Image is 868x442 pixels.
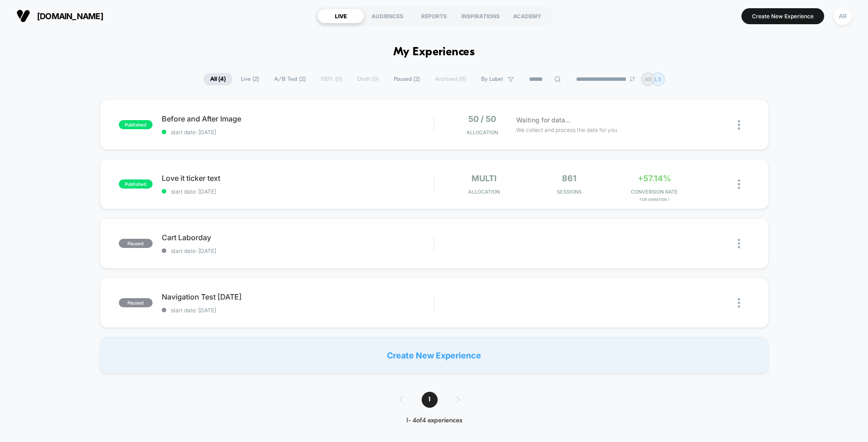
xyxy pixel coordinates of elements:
[364,9,411,23] div: AUDIENCES
[457,9,504,23] div: INSPIRATIONS
[738,298,740,308] img: close
[14,9,106,23] button: [DOMAIN_NAME]
[529,189,609,195] span: Sessions
[738,179,740,189] img: close
[119,298,153,307] span: paused
[738,120,740,130] img: close
[234,73,266,85] span: Live ( 2 )
[630,76,635,82] img: end
[516,126,617,134] span: We collect and process the data for you
[466,129,498,136] span: Allocation
[614,189,695,195] span: CONVERSION RATE
[393,46,475,59] h1: My Experiences
[390,417,478,425] div: 1 - 4 of 4 experiences
[318,9,364,23] div: LIVE
[741,8,824,24] button: Create New Experience
[162,247,434,254] span: start date: [DATE]
[203,73,233,85] span: All ( 4 )
[504,9,550,23] div: ACADEMY
[481,76,503,83] span: By Label
[162,174,434,183] span: Love it ticker text
[562,174,577,183] span: 861
[267,73,312,85] span: A/B Test ( 2 )
[614,197,695,202] span: for Variation 1
[162,292,434,301] span: Navigation Test [DATE]
[162,129,434,136] span: start date: [DATE]
[831,7,854,26] button: AR
[387,73,427,85] span: Paused ( 2 )
[162,114,434,123] span: Before and After Image
[645,76,652,83] p: AR
[162,307,434,314] span: start date: [DATE]
[638,174,671,183] span: +57.14%
[119,239,153,248] span: paused
[738,239,740,248] img: close
[516,115,571,125] span: Waiting for data...
[100,337,768,374] div: Create New Experience
[422,392,438,408] span: 1
[162,188,434,195] span: start date: [DATE]
[655,76,662,83] p: LS
[471,174,497,183] span: multi
[16,9,30,23] img: Visually logo
[468,189,500,195] span: Allocation
[162,233,434,242] span: Cart Laborday
[119,179,153,189] span: published
[411,9,457,23] div: REPORTS
[468,114,496,124] span: 50 / 50
[37,11,103,21] span: [DOMAIN_NAME]
[834,7,852,25] div: AR
[119,120,153,129] span: published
